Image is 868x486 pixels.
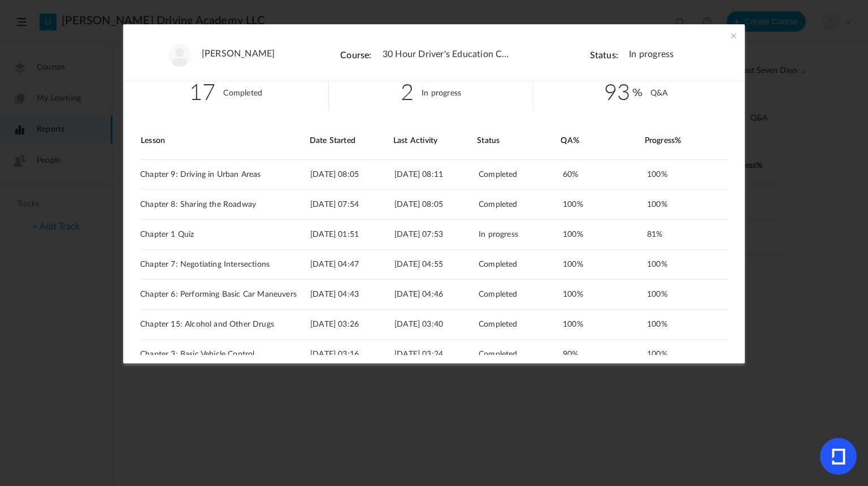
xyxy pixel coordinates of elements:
cite: In progress [422,89,461,97]
div: Status [477,123,560,159]
div: [DATE] 03:16 [310,340,393,369]
span: 93 [604,75,643,107]
div: 100% [647,254,718,275]
div: 100% [563,190,646,219]
span: In progress [629,49,674,60]
span: Chapter 8: Sharing the Roadway [140,200,256,210]
div: 100% [647,344,718,364]
div: 60% [563,160,646,189]
div: [DATE] 08:05 [310,160,393,189]
a: [PERSON_NAME] [202,49,275,59]
span: 2 [401,75,414,107]
div: 100% [563,250,646,279]
div: [DATE] 04:47 [310,250,393,279]
div: [DATE] 04:43 [310,280,393,309]
img: user-image.png [168,44,191,67]
span: Chapter 9: Driving in Urban Areas [140,170,261,180]
div: Completed [479,160,562,189]
div: 81% [647,224,718,245]
span: Chapter 6: Performing Basic Car Maneuvers [140,290,297,300]
span: 30 Hour Driver's Education Curriculum [383,49,513,60]
span: Chapter 1 Quiz [140,230,194,240]
div: [DATE] 04:46 [394,280,478,309]
div: 90% [563,340,646,369]
div: 100% [563,280,646,309]
div: [DATE] 07:54 [310,190,393,219]
span: Chapter 15: Alcohol and Other Drugs [140,320,274,329]
div: In progress [479,220,562,249]
div: [DATE] 03:40 [394,310,478,339]
div: Completed [479,250,562,279]
span: Chapter 7: Negotiating Intersections [140,260,270,270]
cite: Status: [590,51,618,60]
div: [DATE] 03:24 [394,340,478,369]
div: 100% [647,164,718,185]
div: Completed [479,340,562,369]
div: [DATE] 01:51 [310,220,393,249]
div: Last Activity [393,123,476,159]
div: 100% [563,220,646,249]
cite: Course: [340,51,371,60]
cite: Q&A [650,89,668,97]
div: 100% [647,194,718,215]
div: Progress% [645,123,728,159]
div: Date Started [310,123,393,159]
div: QA% [561,123,644,159]
span: Chapter 3: Basic Vehicle Control [140,350,254,359]
div: 100% [647,284,718,305]
div: Completed [479,280,562,309]
div: [DATE] 08:05 [394,190,478,219]
div: 100% [647,314,718,335]
div: Completed [479,190,562,219]
div: Lesson [141,123,309,159]
div: [DATE] 08:11 [394,160,478,189]
div: [DATE] 03:26 [310,310,393,339]
div: 100% [563,310,646,339]
cite: Completed [223,89,262,97]
div: Completed [479,310,562,339]
div: [DATE] 07:53 [394,220,478,249]
div: [DATE] 04:55 [394,250,478,279]
span: 17 [189,75,215,107]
